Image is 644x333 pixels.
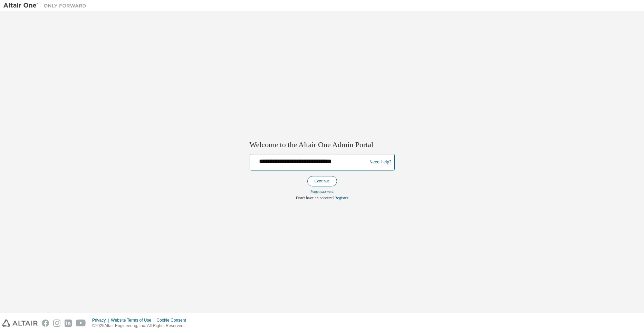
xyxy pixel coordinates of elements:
[3,2,90,9] img: Altair One
[310,190,334,194] a: Forgot password
[2,320,38,327] img: altair_logo.svg
[156,317,190,323] div: Cookie Consent
[296,196,335,201] span: Don't have an account?
[111,317,156,323] div: Website Terms of Use
[92,317,111,323] div: Privacy
[76,320,86,327] img: youtube.svg
[65,320,72,327] img: linkedin.svg
[307,176,337,187] button: Continue
[250,140,395,150] h2: Welcome to the Altair One Admin Portal
[42,320,49,327] img: facebook.svg
[53,320,60,327] img: instagram.svg
[334,196,348,201] a: Register
[92,323,190,329] p: © 2025 Altair Engineering, Inc. All Rights Reserved.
